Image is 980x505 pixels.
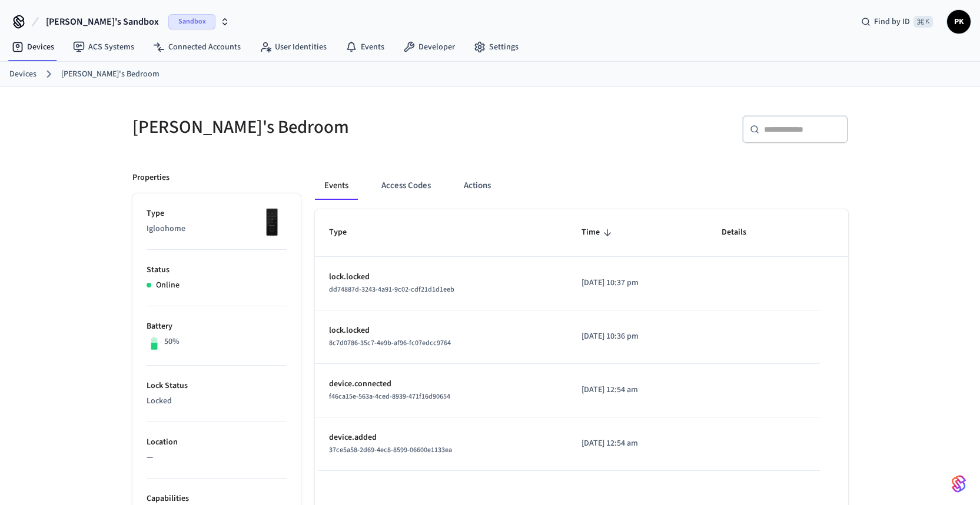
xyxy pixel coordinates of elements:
a: ACS Systems [64,36,144,58]
p: [DATE] 12:54 am [582,384,693,396]
p: Type [147,208,287,220]
span: [PERSON_NAME]'s Sandbox [46,15,159,29]
span: f46ca15e-563a-4ced-8939-471f16d90654 [329,392,450,402]
p: Igloohome [147,223,287,235]
p: Status [147,264,287,276]
button: Actions [454,172,500,200]
button: Access Codes [372,172,440,200]
a: User Identities [250,36,336,58]
p: — [147,452,287,464]
p: Location [147,436,287,449]
p: Capabilities [147,493,287,505]
span: ⌘ K [913,16,933,28]
a: Devices [9,68,36,81]
p: Properties [132,172,170,184]
h5: [PERSON_NAME]'s Bedroom [132,115,483,139]
span: Sandbox [168,14,215,29]
button: Events [315,172,358,200]
a: Settings [464,36,528,58]
div: Find by ID⌘ K [852,11,942,32]
p: Locked [147,395,287,407]
span: Type [329,223,362,242]
p: lock.locked [329,325,553,337]
span: Time [582,223,615,242]
img: SeamLogoGradient.69752ec5.svg [952,474,966,493]
span: 8c7d0786-35c7-4e9b-af96-fc07edcc9764 [329,338,451,348]
span: dd74887d-3243-4a91-9c02-cdf21d1d1eeb [329,285,454,295]
a: Connected Accounts [144,36,250,58]
p: [DATE] 10:37 pm [582,277,693,289]
a: Devices [2,36,64,58]
p: lock.locked [329,271,553,283]
span: 37ce5a58-2d69-4ec8-8599-06600e1133ea [329,445,452,455]
table: sticky table [315,209,848,470]
div: ant example [315,172,848,200]
p: Lock Status [147,380,287,392]
p: Online [156,279,180,292]
p: [DATE] 12:54 am [582,437,693,450]
p: [DATE] 10:36 pm [582,330,693,343]
p: 50% [164,336,180,348]
p: Battery [147,320,287,333]
a: Developer [394,36,464,58]
button: PK [947,10,971,34]
p: device.added [329,432,553,444]
span: Details [722,223,762,242]
a: [PERSON_NAME]'s Bedroom [61,68,160,81]
span: PK [948,11,969,32]
span: Find by ID [874,16,910,28]
img: igloohome_deadbolt_2e [257,208,287,237]
p: device.connected [329,378,553,390]
a: Events [336,36,394,58]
